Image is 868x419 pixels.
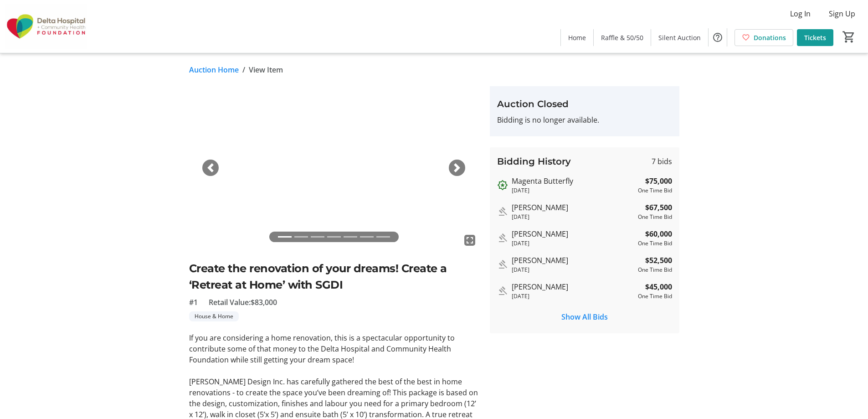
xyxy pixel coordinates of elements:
[652,156,672,167] span: 7 bids
[645,281,672,292] strong: $45,000
[804,33,826,42] span: Tickets
[638,186,672,195] div: One Time Bid
[797,29,833,46] a: Tickets
[783,6,818,21] button: Log In
[645,202,672,213] strong: $67,500
[645,176,672,186] strong: $75,000
[189,311,239,321] tr-label-badge: House & Home
[638,266,672,274] div: One Time Bid
[5,4,87,49] img: Delta Hospital and Community Health Foundation's Logo
[645,255,672,266] strong: $52,500
[497,206,508,217] mat-icon: Outbid
[638,292,672,300] div: One Time Bid
[512,239,634,248] div: [DATE]
[594,29,651,46] a: Raffle & 50/50
[209,297,277,308] span: Retail Value: $83,000
[512,213,634,221] div: [DATE]
[512,176,634,186] div: Magenta Butterfly
[497,114,672,125] p: Bidding is no longer available.
[790,8,811,19] span: Log In
[709,28,727,47] button: Help
[189,332,479,365] p: If you are considering a home renovation, this is a spectacular opportunity to contribute some of...
[512,228,634,239] div: [PERSON_NAME]
[658,33,701,42] span: Silent Auction
[822,6,863,21] button: Sign Up
[734,29,793,46] a: Donations
[561,29,593,46] a: Home
[189,260,479,293] h2: Create the renovation of your dreams! Create a ‘Retreat at Home’ with SGDI
[512,202,634,213] div: [PERSON_NAME]
[189,297,198,308] span: #1
[242,64,245,75] span: /
[497,285,508,296] mat-icon: Outbid
[497,180,508,191] mat-icon: Outbid
[497,259,508,270] mat-icon: Outbid
[601,33,643,42] span: Raffle & 50/50
[512,186,634,195] div: [DATE]
[497,233,508,243] mat-icon: Outbid
[249,64,283,75] span: View Item
[568,33,586,42] span: Home
[651,29,708,46] a: Silent Auction
[638,213,672,221] div: One Time Bid
[638,239,672,248] div: One Time Bid
[497,97,672,111] h3: Auction Closed
[497,308,672,326] button: Show All Bids
[189,86,479,249] img: Image
[561,311,608,322] span: Show All Bids
[841,29,857,45] button: Cart
[754,33,786,42] span: Donations
[512,281,634,292] div: [PERSON_NAME]
[497,155,571,168] h3: Bidding History
[829,8,855,19] span: Sign Up
[512,255,634,266] div: [PERSON_NAME]
[464,235,475,246] mat-icon: fullscreen
[645,228,672,239] strong: $60,000
[189,64,239,75] a: Auction Home
[512,292,634,300] div: [DATE]
[512,266,634,274] div: [DATE]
